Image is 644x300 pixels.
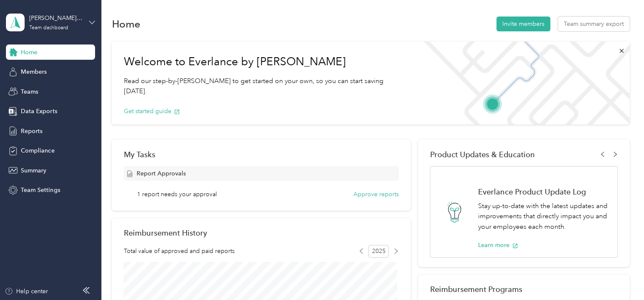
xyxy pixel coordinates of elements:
[21,67,47,76] span: Members
[496,17,550,31] button: Invite members
[123,228,207,237] h2: Reimbursement History
[21,87,38,96] span: Teams
[21,186,60,194] span: Team Settings
[430,150,535,159] span: Product Updates & Education
[123,55,403,69] h1: Welcome to Everlance by [PERSON_NAME]
[21,146,54,155] span: Compliance
[123,150,398,159] div: My Tasks
[29,25,68,31] div: Team dashboard
[353,190,399,199] button: Approve reports
[558,17,630,31] button: Team summary export
[21,48,37,57] span: Home
[596,253,644,300] iframe: Everlance-gr Chat Button Frame
[21,107,57,116] span: Data Exports
[21,166,46,175] span: Summary
[136,169,185,178] span: Report Approvals
[415,42,630,125] img: Welcome to everlance
[112,19,140,28] h1: Home
[478,201,608,232] p: Stay up-to-date with the latest updates and improvements that directly impact you and your employ...
[478,187,608,196] h1: Everlance Product Update Log
[478,241,518,250] button: Learn more
[430,285,617,294] h2: Reimbursement Programs
[5,287,48,296] button: Help center
[137,190,217,199] span: 1 report needs your approval
[29,14,82,22] div: [PERSON_NAME][EMAIL_ADDRESS][PERSON_NAME][DOMAIN_NAME]
[123,247,234,256] span: Total value of approved and paid reports
[21,127,42,136] span: Reports
[123,107,180,116] button: Get started guide
[123,76,403,97] p: Read our step-by-[PERSON_NAME] to get started on your own, so you can start saving [DATE].
[368,245,389,258] span: 2025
